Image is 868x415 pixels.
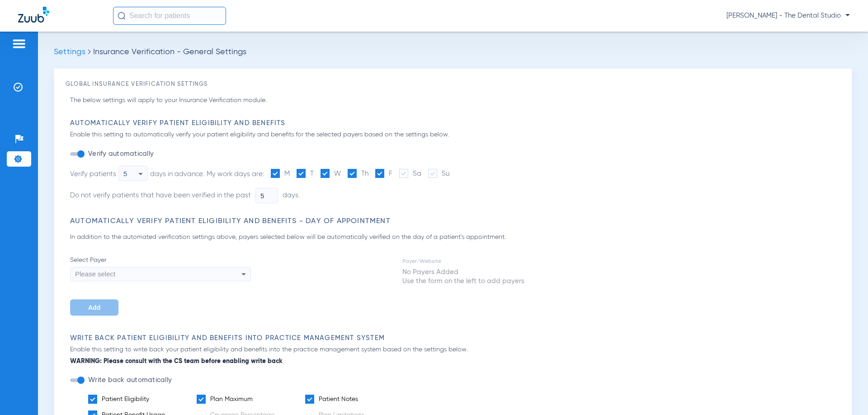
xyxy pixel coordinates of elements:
button: Add [70,299,118,316]
label: W [321,169,341,179]
span: My work days are: [207,171,264,177]
span: [PERSON_NAME] - The Dental Studio [726,11,850,20]
span: Add [88,304,100,311]
label: Write back automatically [86,376,172,385]
span: Settings [54,48,85,56]
p: Enable this setting to write back your patient eligibility and benefits into the practice managem... [70,345,840,366]
label: Sa [399,169,421,179]
h3: Write Back Patient Eligibility and Benefits Into Practice Management System [70,334,840,343]
label: Su [428,169,449,179]
span: Please select [75,270,115,278]
span: Plan Maximum [210,396,253,402]
span: Patient Notes [319,396,358,402]
input: Search for patients [113,7,226,25]
iframe: Chat Widget [665,52,868,415]
img: Zuub Logo [18,7,49,23]
span: Select Payer [70,256,251,265]
td: No Payers Added Use the form on the left to add payers [402,267,525,286]
label: F [375,169,392,179]
p: In addition to the automated verification settings above, payers selected below will be automatic... [70,233,840,242]
h3: Automatically Verify Patient Eligibility and Benefits - Day of Appointment [70,217,840,226]
div: Verify patients days in advance. [70,166,204,181]
span: Insurance Verification - General Settings [93,48,246,56]
img: hamburger-icon [12,38,26,49]
h3: Global Insurance Verification Settings [66,80,840,89]
b: WARNING: Please consult with the CS team before enabling write back [70,357,840,366]
h3: Automatically Verify Patient Eligibility and Benefits [70,119,840,128]
label: M [271,169,290,179]
p: The below settings will apply to your Insurance Verification module. [70,96,840,105]
img: Search Icon [118,12,126,20]
label: Verify automatically [86,149,154,159]
p: Enable this setting to automatically verify your patient eligibility and benefits for the selecte... [70,130,840,140]
label: T [297,169,314,179]
span: 5 [123,170,127,177]
span: Patient Eligibility [102,396,149,402]
td: Payer/Website [402,256,525,266]
li: Do not verify patients that have been verified in the past days. [70,188,447,203]
label: Th [348,169,368,179]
